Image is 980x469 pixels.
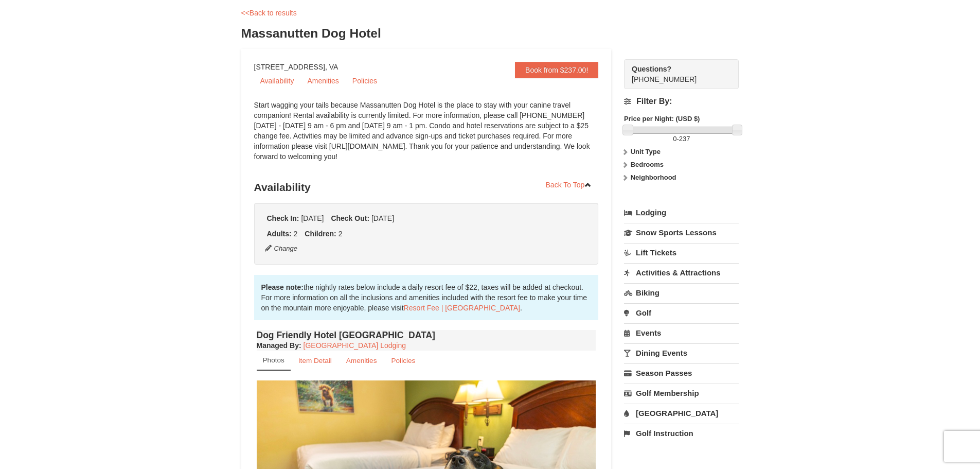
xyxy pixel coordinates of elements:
strong: Price per Night: (USD $) [624,115,700,123]
a: Golf Instruction [624,424,739,443]
span: [DATE] [301,214,324,222]
strong: Check Out: [331,214,369,222]
h3: Availability [254,177,599,198]
a: Back To Top [539,177,599,193]
a: Dining Events [624,343,739,362]
span: [DATE] [371,214,394,222]
button: Change [264,243,298,254]
div: the nightly rates below include a daily resort fee of $22, taxes will be added at checkout. For m... [254,275,599,320]
span: 2 [338,230,343,238]
strong: Adults: [267,230,292,238]
a: Season Passes [624,363,739,383]
a: Golf [624,303,739,322]
a: [GEOGRAPHIC_DATA] Lodging [304,341,406,350]
strong: Bedrooms [631,161,664,168]
strong: Please note: [261,283,304,291]
a: Amenities [301,73,345,89]
strong: Check In: [267,214,299,222]
a: Resort Fee | [GEOGRAPHIC_DATA] [404,304,520,312]
a: Activities & Attractions [624,263,739,282]
label: - [624,134,739,144]
small: Photos [263,356,284,364]
a: Policies [384,351,422,371]
h4: Filter By: [624,97,739,106]
span: Managed By [257,341,299,350]
a: Snow Sports Lessons [624,223,739,242]
span: 0 [673,135,676,143]
strong: : [257,341,301,350]
a: Golf Membership [624,384,739,403]
small: Policies [391,357,415,364]
a: Availability [254,73,300,89]
a: Biking [624,283,739,302]
a: [GEOGRAPHIC_DATA] [624,404,739,423]
a: Lift Tickets [624,243,739,262]
span: [PHONE_NUMBER] [632,64,720,83]
a: <<Back to results [241,9,297,17]
span: 2 [294,230,298,238]
a: Lodging [624,203,739,222]
small: Item Detail [298,357,332,364]
strong: Children: [305,230,336,238]
a: Book from $237.00! [515,62,598,78]
h4: Dog Friendly Hotel [GEOGRAPHIC_DATA] [257,330,596,340]
a: Amenities [340,351,384,371]
h3: Massanutten Dog Hotel [241,23,739,44]
strong: Unit Type [631,148,661,155]
div: Start wagging your tails because Massanutten Dog Hotel is the place to stay with your canine trav... [254,100,599,172]
a: Item Detail [292,351,338,371]
a: Photos [257,351,291,371]
strong: Questions? [632,65,671,73]
a: Policies [346,73,383,89]
span: 237 [679,135,690,143]
strong: Neighborhood [631,173,676,181]
small: Amenities [346,357,377,364]
a: Events [624,323,739,342]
